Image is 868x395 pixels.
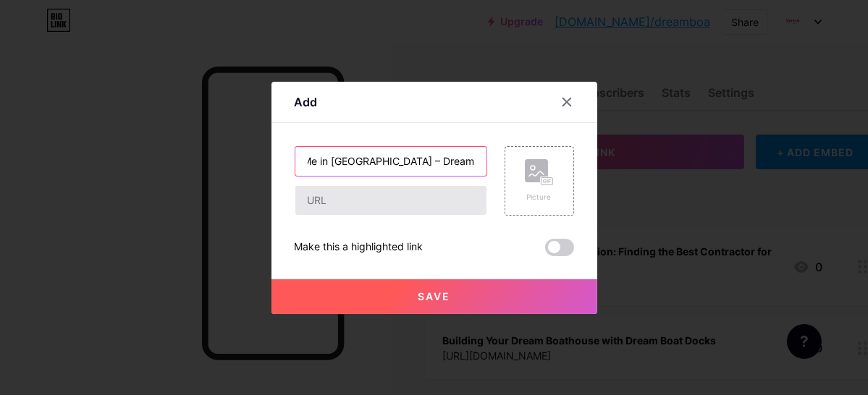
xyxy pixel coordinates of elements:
div: Make this a highlighted link [295,239,424,256]
input: Title [295,147,486,176]
input: URL [295,186,486,215]
div: Picture [525,192,554,203]
button: Save [271,279,597,314]
span: Save [418,290,450,302]
div: Add [295,93,318,111]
